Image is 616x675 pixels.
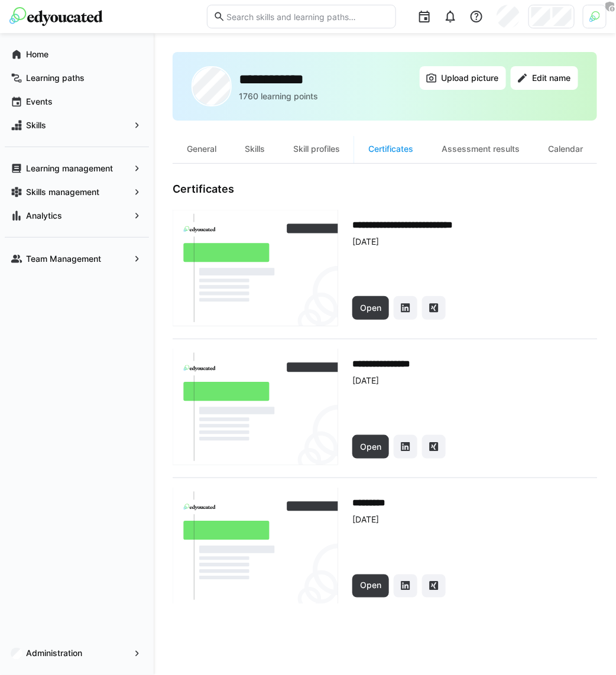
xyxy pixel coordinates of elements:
button: Open [352,575,389,598]
button: Open [352,435,389,459]
button: Share on Xing [422,435,446,459]
div: General [173,135,231,163]
span: Upload picture [439,72,500,84]
div: [DATE] [352,375,598,387]
button: Open [352,296,389,320]
div: Calendar [534,135,597,163]
div: [DATE] [352,514,598,525]
h3: Certificates [173,183,597,196]
button: Share on LinkedIn [394,296,417,320]
button: Share on Xing [422,575,446,598]
span: Open [358,302,383,314]
div: Assessment results [427,135,534,163]
button: Upload picture [420,66,506,90]
div: Skill profiles [279,135,354,163]
div: Certificates [354,135,427,163]
span: Open [358,441,383,453]
p: 1760 learning points [239,90,318,102]
button: Share on LinkedIn [394,575,417,598]
span: Edit name [530,72,572,84]
button: Share on Xing [422,296,446,320]
input: Search skills and learning paths… [225,11,390,22]
div: [DATE] [352,236,598,248]
button: Share on LinkedIn [394,435,417,459]
button: Edit name [511,66,578,90]
div: Skills [231,135,279,163]
span: Open [358,580,383,592]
